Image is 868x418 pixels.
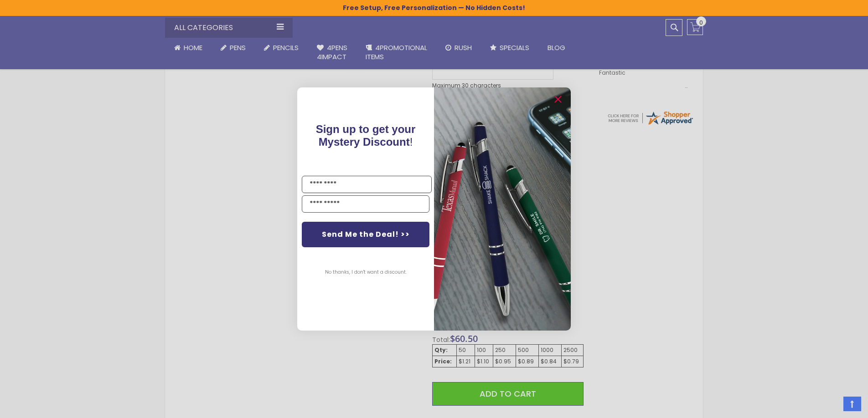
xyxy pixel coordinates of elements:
button: Close dialog [551,92,565,107]
iframe: Google Customer Reviews [793,393,868,418]
button: No thanks, I don't want a discount. [320,261,411,284]
input: YOUR EMAIL [302,195,429,213]
span: Sign up to get your Mystery Discount [316,123,416,148]
img: 081b18bf-2f98-4675-a917-09431eb06994.jpeg [434,87,571,330]
button: Send Me the Deal! >> [302,222,429,247]
span: ! [316,123,416,148]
